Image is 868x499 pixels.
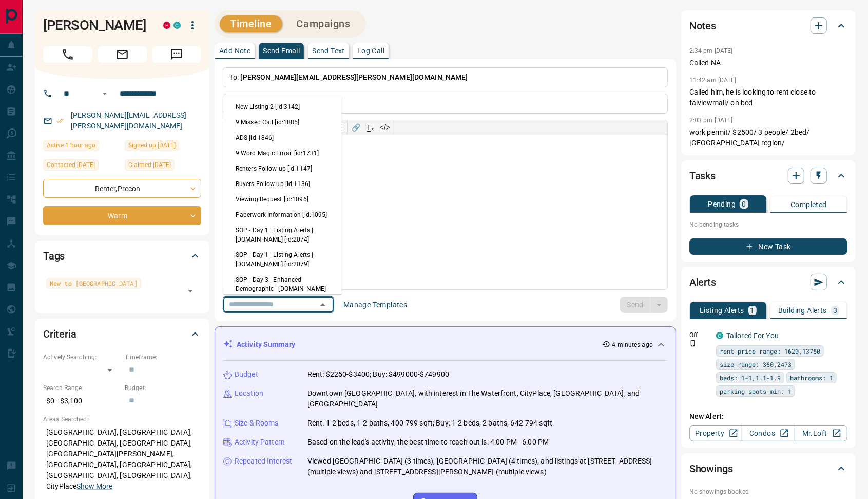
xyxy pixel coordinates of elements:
p: Completed [790,201,827,208]
p: New Alert: [689,411,847,422]
button: Show More [76,481,112,492]
li: Renters Follow up [id:1147] [223,161,342,176]
div: condos.ca [173,22,181,29]
span: Claimed [DATE] [128,160,171,170]
span: Email [98,46,147,63]
a: Property [689,425,742,441]
li: 9 Missed Call [id:1885] [223,115,342,130]
p: Called NA [689,58,847,68]
div: Renter , Precon [43,179,201,198]
button: </> [378,120,392,135]
span: Active 1 hour ago [47,140,95,151]
p: 4 minutes ago [612,340,653,349]
div: Showings [689,456,847,481]
li: SOP - Day 1 | Listing Alerts | [DOMAIN_NAME] [id:2074] [223,223,342,247]
p: Viewed [GEOGRAPHIC_DATA] (3 times), [GEOGRAPHIC_DATA] (4 times), and listings at [STREET_ADDRESS]... [307,456,667,477]
p: Downtown [GEOGRAPHIC_DATA], with interest in The Waterfront, CityPlace, [GEOGRAPHIC_DATA], and [G... [307,388,667,410]
button: Campaigns [286,15,361,32]
span: parking spots min: 1 [720,386,792,396]
svg: Email Verified [56,117,64,124]
p: Activity Summary [237,339,295,350]
p: 11:42 am [DATE] [689,77,737,84]
p: Rent: 1-2 beds, 1-2 baths, 400-799 sqft; Buy: 1-2 beds, 2 baths, 642-794 sqft [307,418,552,429]
p: Based on the lead's activity, the best time to reach out is: 4:00 PM - 6:00 PM [307,437,549,448]
div: property.ca [163,22,170,29]
span: Contacted [DATE] [47,160,95,170]
p: Budget [235,369,258,380]
div: Tue Jul 04 2023 [125,159,201,174]
p: Listing Alerts [700,307,744,314]
div: Tags [43,244,201,268]
p: Budget: [125,383,201,393]
h2: Alerts [689,274,716,290]
h1: [PERSON_NAME] [43,17,148,33]
p: [GEOGRAPHIC_DATA], [GEOGRAPHIC_DATA], [GEOGRAPHIC_DATA], [GEOGRAPHIC_DATA], [GEOGRAPHIC_DATA][PER... [43,424,201,495]
p: Size & Rooms [235,418,279,429]
span: Call [43,46,92,63]
p: Send Email [263,47,300,54]
p: 1 [750,307,755,314]
a: [PERSON_NAME][EMAIL_ADDRESS][PERSON_NAME][DOMAIN_NAME] [71,111,187,130]
li: New Listing 2 [id:3142] [223,99,342,115]
p: Building Alerts [778,307,827,314]
div: Notes [689,13,847,38]
span: Signed up [DATE] [128,140,176,151]
button: 🔗 [349,120,363,135]
div: Criteria [43,322,201,346]
p: Location [235,388,263,399]
div: Thu Feb 15 2024 [43,159,120,174]
div: Alerts [689,270,847,294]
h2: Tags [43,248,65,264]
button: Open [99,87,111,100]
button: T̲ₓ [363,120,378,135]
span: Message [152,46,201,63]
a: Condos [742,425,795,441]
div: Warm [43,206,201,225]
p: Called him, he is looking to rent close to faiviewmall/ on bed [689,87,847,108]
p: $0 - $3,100 [43,393,120,410]
h2: Criteria [43,326,76,342]
p: Areas Searched: [43,415,201,424]
p: Timeframe: [125,353,201,362]
span: [PERSON_NAME][EMAIL_ADDRESS][PERSON_NAME][DOMAIN_NAME] [241,73,468,81]
svg: Push Notification Only [689,340,697,347]
p: 2:03 pm [DATE] [689,117,733,124]
p: Send Text [312,47,345,54]
span: New to [GEOGRAPHIC_DATA] [50,278,138,288]
div: Activity Summary4 minutes ago [223,335,667,354]
span: size range: 360,2473 [720,359,792,369]
p: Log Call [357,47,384,54]
button: Close [316,298,330,312]
h2: Notes [689,17,716,34]
li: Buyers Follow up [id:1136] [223,176,342,192]
p: Activity Pattern [235,437,285,448]
div: condos.ca [716,332,723,339]
div: Tasks [689,163,847,188]
p: Pending [708,200,736,208]
a: Mr.Loft [795,425,847,441]
p: Actively Searching: [43,353,120,362]
li: 9 Word Magic Email [id:1731] [223,145,342,161]
button: Open [183,284,198,298]
p: Rent: $2250-$3400; Buy: $499000-$749900 [307,369,449,380]
span: bathrooms: 1 [790,373,833,383]
button: New Task [689,238,847,255]
div: split button [620,297,668,313]
p: Off [689,330,710,340]
p: 0 [742,200,746,208]
p: No pending tasks [689,217,847,232]
li: SOP - Day 1 | Listing Alerts | [DOMAIN_NAME] [id:2079] [223,247,342,272]
p: Add Note [219,47,250,54]
p: Search Range: [43,383,120,393]
h2: Showings [689,460,733,477]
li: Paperwork Information [id:1095] [223,207,342,223]
span: beds: 1-1,1.1-1.9 [720,373,781,383]
span: rent price range: 1620,13750 [720,346,820,356]
div: Tue Sep 16 2025 [43,140,120,154]
button: Timeline [220,15,282,32]
li: ADS [id:1846] [223,130,342,145]
p: 2:34 pm [DATE] [689,47,733,54]
h2: Tasks [689,168,716,184]
button: Manage Templates [337,297,413,313]
p: work permit/ $2500/ 3 people/ 2bed/ [GEOGRAPHIC_DATA] region/ [689,127,847,149]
